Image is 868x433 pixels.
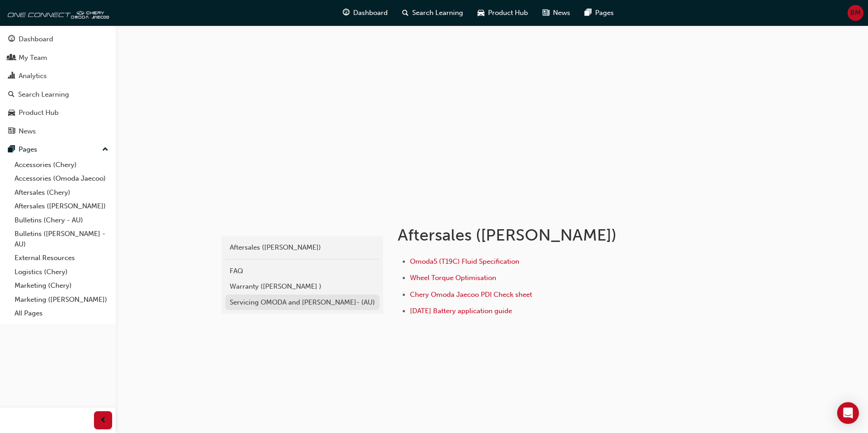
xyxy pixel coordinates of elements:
span: Pages [595,8,614,18]
div: Aftersales ([PERSON_NAME]) [230,242,375,253]
div: Pages [19,144,37,155]
button: Pages [4,141,112,158]
a: FAQ [225,263,380,279]
h1: Aftersales ([PERSON_NAME]) [398,225,695,245]
div: Analytics [19,71,47,81]
a: Accessories (Chery) [11,158,112,172]
img: oneconnect [5,4,109,22]
a: Aftersales (Chery) [11,186,112,200]
a: pages-iconPages [577,4,621,22]
span: News [553,8,570,18]
div: Warranty ([PERSON_NAME] ) [230,281,375,292]
a: Marketing (Chery) [11,279,112,293]
span: pages-icon [8,146,15,154]
div: Open Intercom Messenger [837,402,859,424]
span: car-icon [478,7,484,19]
span: news-icon [8,128,15,136]
div: Search Learning [18,89,69,100]
a: Chery Omoda Jaecoo PDI Check sheet [410,290,532,299]
a: Dashboard [4,31,112,48]
span: guage-icon [343,7,350,19]
button: BM [848,5,863,21]
a: news-iconNews [535,4,577,22]
a: Bulletins ([PERSON_NAME] - AU) [11,227,112,251]
a: Aftersales ([PERSON_NAME]) [11,199,112,213]
a: Product Hub [4,104,112,121]
a: car-iconProduct Hub [470,4,535,22]
a: Analytics [4,68,112,84]
span: up-icon [102,144,108,156]
span: people-icon [8,54,15,62]
span: Product Hub [488,8,528,18]
a: Marketing ([PERSON_NAME]) [11,293,112,307]
a: News [4,123,112,140]
a: Search Learning [4,86,112,103]
span: search-icon [402,7,409,19]
a: Omoda5 (T19C) Fluid Specification [410,257,519,266]
span: news-icon [542,7,549,19]
div: FAQ [230,266,375,276]
span: Search Learning [412,8,463,18]
a: Logistics (Chery) [11,265,112,279]
button: DashboardMy TeamAnalyticsSearch LearningProduct HubNews [4,29,112,141]
span: pages-icon [585,7,592,19]
a: Bulletins (Chery - AU) [11,213,112,227]
div: My Team [19,53,47,63]
span: prev-icon [100,415,107,426]
a: Aftersales ([PERSON_NAME]) [225,240,380,256]
span: BM [850,8,861,18]
a: [DATE] Battery application guide [410,307,512,315]
span: Dashboard [353,8,388,18]
a: search-iconSearch Learning [395,4,470,22]
a: Accessories (Omoda Jaecoo) [11,172,112,186]
div: News [19,126,36,137]
span: car-icon [8,109,15,117]
a: My Team [4,49,112,66]
a: External Resources [11,251,112,265]
a: Wheel Torque Optimisation [410,274,496,282]
a: Servicing OMODA and [PERSON_NAME]- (AU) [225,295,380,310]
div: Servicing OMODA and [PERSON_NAME]- (AU) [230,297,375,308]
span: guage-icon [8,35,15,44]
a: Warranty ([PERSON_NAME] ) [225,279,380,295]
div: Dashboard [19,34,53,44]
a: All Pages [11,306,112,320]
span: chart-icon [8,72,15,80]
a: guage-iconDashboard [335,4,395,22]
span: search-icon [8,91,15,99]
div: Product Hub [19,108,59,118]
